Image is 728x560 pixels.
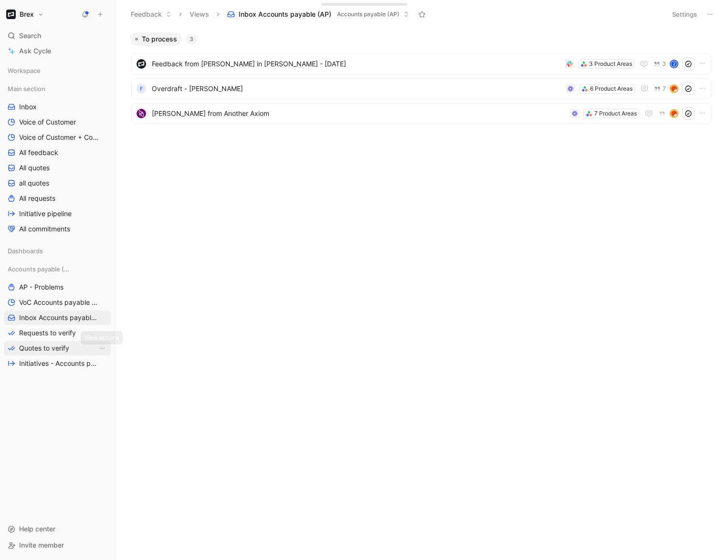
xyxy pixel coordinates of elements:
img: logo [137,109,146,118]
div: Dashboards [4,244,111,261]
div: Z [671,61,677,67]
div: Workspace [4,63,111,78]
span: Accounts payable (AP) [8,264,72,274]
a: All quotes [4,161,111,175]
span: All feedback [19,148,58,157]
span: Quotes to verify [19,343,69,353]
a: Inbox [4,100,111,114]
button: Views [185,7,213,21]
span: 7 [663,86,666,92]
span: Invite member [19,541,64,549]
span: All commitments [19,224,70,234]
a: all quotes [4,176,111,190]
span: Dashboards [8,246,43,256]
div: Invite member [4,538,111,552]
a: Quotes to verifyView actions [4,341,111,355]
a: Requests to verify [4,326,111,340]
button: 3 [652,59,668,69]
a: AP - Problems [4,280,111,294]
a: All commitments [4,222,111,236]
span: Initiatives - Accounts payable (AP) [19,359,100,368]
a: All feedback [4,145,111,160]
span: Ask Cycle [19,45,51,57]
a: Voice of Customer [4,115,111,129]
span: 3 [662,61,666,67]
img: avatar [671,110,677,117]
a: FOverdraft - [PERSON_NAME]6 Product Areas7avatar [131,78,711,99]
span: To process [142,34,177,44]
span: all quotes [19,178,49,188]
span: VoC Accounts payable (AP) [19,298,98,307]
img: Brex [6,10,16,19]
a: Voice of Customer + Commercial NRR Feedback [4,130,111,145]
button: Settings [668,8,701,21]
span: All quotes [19,163,50,173]
span: Main section [8,84,45,93]
div: Main sectionInboxVoice of CustomerVoice of Customer + Commercial NRR FeedbackAll feedbackAll quot... [4,82,111,236]
span: Inbox Accounts payable (AP) [239,10,331,19]
div: Help center [4,522,111,536]
button: Feedback [127,7,176,21]
span: Workspace [8,66,41,75]
button: BrexBrex [4,8,46,21]
button: View actions [97,343,107,353]
a: Initiatives - Accounts payable (AP) [4,356,111,371]
div: 7 Product Areas [594,109,637,118]
img: logo [137,59,146,69]
a: Inbox Accounts payable (AP) [4,311,111,325]
span: [PERSON_NAME] from Another Axiom [152,108,566,119]
a: logo[PERSON_NAME] from Another Axiom7 Product Areasavatar [131,103,711,124]
div: Accounts payable (AP) [4,262,111,276]
span: Inbox [19,102,37,112]
div: Accounts payable (AP)AP - ProblemsVoC Accounts payable (AP)Inbox Accounts payable (AP)Requests to... [4,262,111,371]
a: All requests [4,191,111,206]
span: Initiative pipeline [19,209,72,218]
span: Feedback from [PERSON_NAME] in [PERSON_NAME] - [DATE] [152,58,561,70]
div: F [137,84,146,93]
a: logoFeedback from [PERSON_NAME] in [PERSON_NAME] - [DATE]3 Product Areas3Z [131,53,711,74]
div: 3 Product Areas [589,59,632,69]
button: Inbox Accounts payable (AP)Accounts payable (AP) [223,7,413,21]
div: Main section [4,82,111,96]
span: Help center [19,525,55,533]
span: Overdraft - [PERSON_NAME] [152,83,562,94]
div: 6 Product Areas [590,84,633,93]
img: avatar [671,85,677,92]
span: Voice of Customer [19,117,76,127]
h1: Brex [20,10,34,19]
div: 3 [186,34,197,44]
div: Dashboards [4,244,111,258]
span: Requests to verify [19,328,76,338]
span: All requests [19,194,55,203]
a: Ask Cycle [4,44,111,58]
a: Initiative pipeline [4,207,111,221]
span: AP - Problems [19,282,63,292]
div: Search [4,29,111,43]
span: Inbox Accounts payable (AP) [19,313,99,322]
span: Search [19,30,41,41]
button: 7 [652,83,668,94]
a: VoC Accounts payable (AP) [4,295,111,310]
span: Accounts payable (AP) [337,10,400,19]
span: Voice of Customer + Commercial NRR Feedback [19,133,102,142]
div: To process3 [127,32,716,127]
button: To process [130,32,182,46]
